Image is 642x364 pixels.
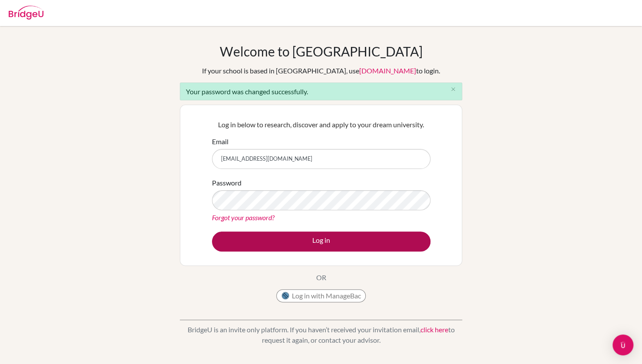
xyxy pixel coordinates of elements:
button: Log in with ManageBac [276,289,366,302]
a: [DOMAIN_NAME] [359,66,416,75]
i: close [450,86,457,93]
label: Email [212,136,228,147]
p: BridgeU is an invite only platform. If you haven’t received your invitation email, to request it ... [180,324,462,345]
div: Open Intercom Messenger [612,334,633,355]
label: Password [212,178,242,188]
div: Your password was changed successfully. [180,83,462,100]
p: Log in below to research, discover and apply to your dream university. [212,119,430,130]
img: Bridge-U [9,6,43,20]
a: Forgot your password? [212,213,275,222]
button: Close [444,83,462,96]
h1: Welcome to [GEOGRAPHIC_DATA] [220,43,423,59]
p: OR [316,272,326,283]
button: Log in [212,232,430,251]
a: click here [420,325,448,334]
div: If your school is based in [GEOGRAPHIC_DATA], use to login. [202,66,440,76]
